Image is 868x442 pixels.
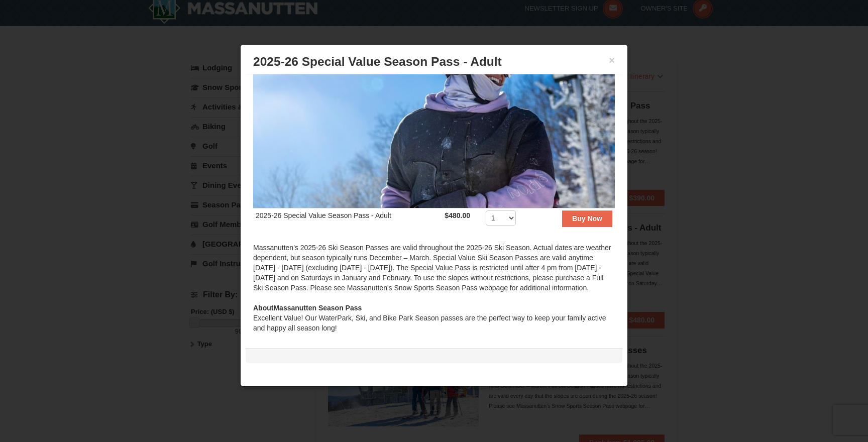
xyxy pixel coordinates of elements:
strong: $480.00 [445,211,470,219]
strong: Massanutten Season Pass [253,304,362,312]
div: Massanutten's 2025-26 Ski Season Passes are valid throughout the 2025-26 Ski Season. Actual dates... [253,243,615,303]
strong: Buy Now [572,214,602,223]
span: About [253,304,273,312]
div: Excellent Value! Our WaterPark, Ski, and Bike Park Season passes are the perfect way to keep your... [253,303,615,333]
button: Buy Now [562,210,612,227]
td: 2025-26 Special Value Season Pass - Adult [253,208,442,233]
button: × [609,55,615,65]
h3: 2025-26 Special Value Season Pass - Adult [253,54,615,69]
img: 6619937-198-dda1df27.jpg [253,10,615,208]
